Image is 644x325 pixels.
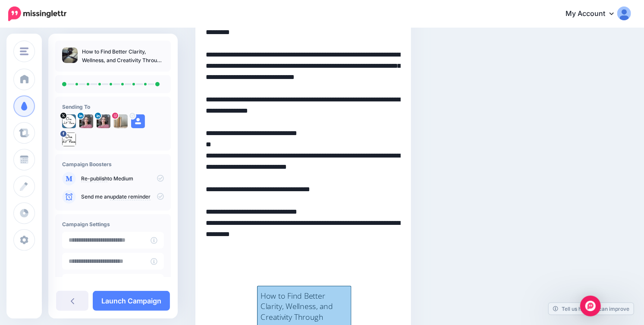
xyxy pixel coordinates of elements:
[62,161,164,167] h4: Campaign Boosters
[557,3,631,25] a: My Account
[62,221,164,227] h4: Campaign Settings
[114,114,128,128] img: 49724003_233771410843130_8501858999036018688_n-bsa100218.jpg
[110,193,151,200] a: update reminder
[131,114,145,128] img: user_default_image.png
[97,114,110,128] img: 1726150330966-36859.png
[81,175,107,182] a: Re-publish
[20,47,28,55] img: menu.png
[81,193,164,201] p: Send me an
[79,114,93,128] img: 1726150330966-36859.png
[62,114,76,128] img: mjLeI_jM-21866.jpg
[81,175,164,183] p: to Medium
[549,303,634,315] a: Tell us how we can improve
[62,47,78,63] img: dd0c5e7c7ae00507f6bfb13aa8f26bed_thumb.jpg
[62,104,164,110] h4: Sending To
[8,6,66,21] img: Missinglettr
[82,47,164,65] p: How to Find Better Clarity, Wellness, and Creativity Through Journaling
[62,133,76,146] img: 13043414_449461611913243_5098636831964495478_n-bsa31789.jpg
[580,296,601,316] div: Open Intercom Messenger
